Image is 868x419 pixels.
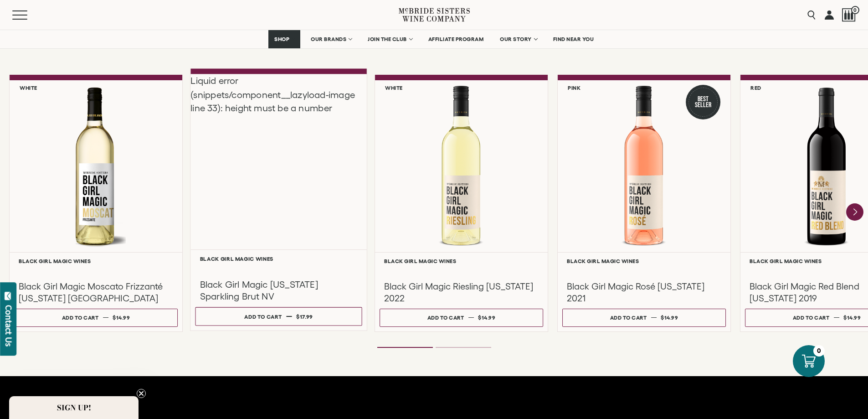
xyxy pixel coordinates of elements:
h6: Black Girl Magic Wines [384,258,539,264]
button: Add to cart $14.99 [380,309,543,327]
span: SHOP [274,36,290,42]
button: Close teaser [137,389,146,398]
div: Add to cart [793,311,830,324]
span: 0 [851,6,859,14]
div: 0 [813,345,825,357]
button: Add to cart $14.99 [14,309,178,327]
li: Page dot 1 [377,347,433,348]
a: Pink Best Seller Black Girl Magic Rosé California Black Girl Magic Wines Black Girl Magic Rosé [U... [557,75,731,332]
div: Add to cart [244,310,282,323]
div: Add to cart [427,311,464,324]
a: AFFILIATE PROGRAM [422,30,490,48]
h3: Black Girl Magic [US_STATE] Sparkling Brut NV [200,278,358,302]
li: Page dot 2 [436,347,491,348]
h6: White [385,85,403,91]
h6: Black Girl Magic Wines [19,258,173,264]
h3: Black Girl Magic Rosé [US_STATE] 2021 [567,280,721,304]
button: Next [846,203,863,221]
h6: White [20,85,37,91]
span: JOIN THE CLUB [368,36,407,42]
a: SHOP [268,30,300,48]
a: FIND NEAR YOU [547,30,600,48]
a: OUR STORY [494,30,543,48]
span: AFFILIATE PROGRAM [428,36,484,42]
a: JOIN THE CLUB [362,30,418,48]
h3: Black Girl Magic Riesling [US_STATE] 2022 [384,280,539,304]
button: Mobile Menu Trigger [12,10,45,20]
h6: Pink [568,85,580,91]
a: White Black Girl Magic Riesling California Black Girl Magic Wines Black Girl Magic Riesling [US_S... [375,75,548,332]
h3: Black Girl Magic Moscato Frizzanté [US_STATE] [GEOGRAPHIC_DATA] [19,280,173,304]
span: FIND NEAR YOU [553,36,594,42]
div: Add to cart [610,311,647,324]
span: $14.99 [478,315,495,321]
span: $17.99 [296,313,313,319]
h6: Black Girl Magic Wines [567,258,721,264]
div: SIGN UP!Close teaser [9,396,139,419]
button: Add to cart $17.99 [195,307,362,326]
span: SIGN UP! [57,402,91,413]
h6: Black Girl Magic Wines [200,255,358,261]
span: OUR BRANDS [311,36,346,42]
a: Liquid error (snippets/component__lazyload-image line 33): height must be a number Black Girl Mag... [190,68,367,331]
button: Add to cart $14.99 [562,309,726,327]
span: $14.99 [113,315,130,321]
div: Contact Us [4,305,13,347]
a: White Black Girl Magic Moscato Frizzanté California NV Black Girl Magic Wines Black Girl Magic Mo... [9,75,183,332]
span: OUR STORY [500,36,532,42]
a: OUR BRANDS [305,30,357,48]
span: $14.99 [661,315,678,321]
div: Liquid error (snippets/component__lazyload-image line 33): height must be a number [190,74,367,249]
div: Add to cart [62,311,99,324]
span: $14.99 [843,315,861,321]
h6: Red [750,85,761,91]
